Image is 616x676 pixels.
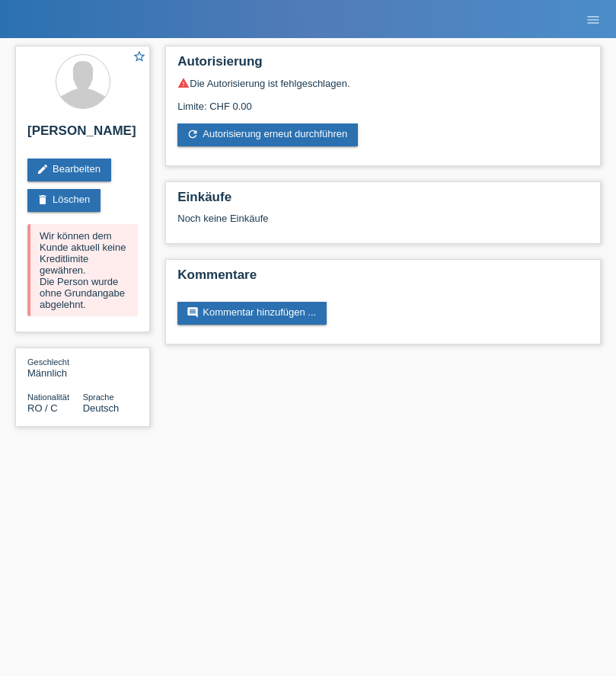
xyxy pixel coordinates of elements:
[27,357,69,367] span: Geschlecht
[586,12,601,27] i: menu
[177,190,589,213] h2: Einkäufe
[177,123,358,146] a: refreshAutorisierung erneut durchführen
[177,54,589,77] h2: Autorisierung
[177,302,327,325] a: commentKommentar hinzufügen ...
[177,77,589,89] div: Die Autorisierung ist fehlgeschlagen.
[578,14,608,24] a: menu
[27,224,138,316] div: Wir können dem Kunde aktuell keine Kreditlimite gewähren. Die Person wurde ohne Grundangabe abgel...
[27,123,138,146] h2: [PERSON_NAME]
[177,77,190,89] i: warning
[177,89,589,112] div: Limite: CHF 0.00
[187,306,199,319] i: comment
[187,128,199,140] i: refresh
[132,50,146,63] i: star_border
[83,392,114,402] span: Sprache
[177,213,589,235] div: Noch keine Einkäufe
[83,402,120,414] span: Deutsch
[37,163,49,175] i: edit
[27,356,83,379] div: Männlich
[27,159,111,181] a: editBearbeiten
[27,189,101,212] a: deleteLöschen
[37,194,49,206] i: delete
[27,392,69,402] span: Nationalität
[177,268,589,290] h2: Kommentare
[132,50,146,66] a: star_border
[27,402,58,414] span: Rumänien / C / 02.01.2021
